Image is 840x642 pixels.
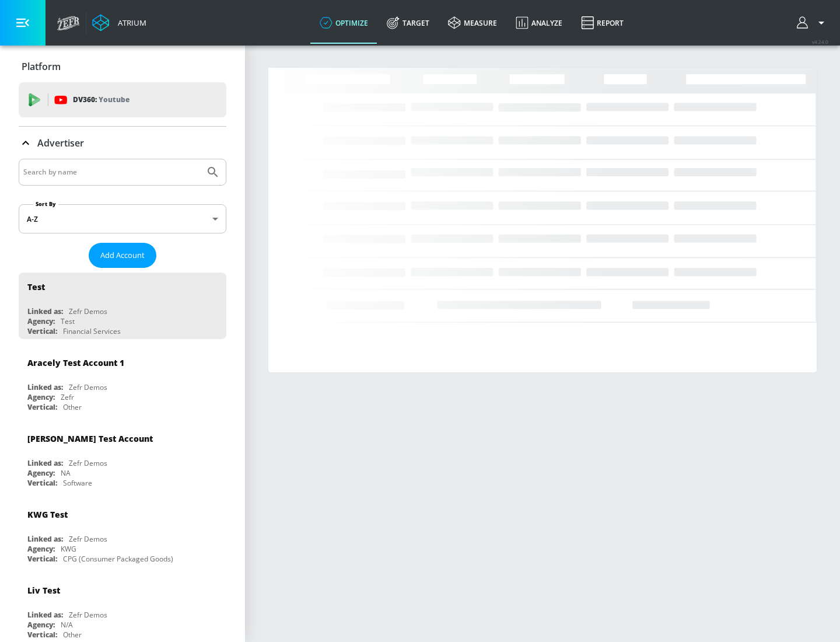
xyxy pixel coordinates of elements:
[73,93,129,106] p: DV360:
[27,554,57,564] div: Vertical:
[27,468,55,478] div: Agency:
[113,18,146,28] div: Atrium
[27,544,55,554] div: Agency:
[27,630,57,640] div: Vertical:
[19,424,226,491] div: [PERSON_NAME] Test AccountLinked as:Zefr DemosAgency:NAVertical:Software
[27,281,45,292] div: Test
[27,326,57,336] div: Vertical:
[61,620,73,630] div: N/A
[19,348,226,415] div: Aracely Test Account 1Linked as:Zefr DemosAgency:ZefrVertical:Other
[19,82,226,117] div: DV360: Youtube
[27,458,63,468] div: Linked as:
[61,468,71,478] div: NA
[69,306,107,316] div: Zefr Demos
[69,610,107,620] div: Zefr Demos
[37,137,84,149] p: Advertiser
[100,249,145,262] span: Add Account
[572,2,633,44] a: Report
[27,585,60,596] div: Liv Test
[69,382,107,392] div: Zefr Demos
[19,500,226,567] div: KWG TestLinked as:Zefr DemosAgency:KWGVertical:CPG (Consumer Packaged Goods)
[506,2,572,44] a: Analyze
[33,200,58,208] label: Sort By
[310,2,377,44] a: optimize
[27,620,55,630] div: Agency:
[27,382,63,392] div: Linked as:
[99,93,129,106] p: Youtube
[27,392,55,402] div: Agency:
[63,478,92,488] div: Software
[812,39,828,45] span: v 4.24.0
[27,509,68,520] div: KWG Test
[61,544,76,554] div: KWG
[27,478,57,488] div: Vertical:
[19,50,226,83] div: Platform
[19,273,226,339] div: TestLinked as:Zefr DemosAgency:TestVertical:Financial Services
[377,2,439,44] a: Target
[27,433,153,444] div: [PERSON_NAME] Test Account
[22,60,61,73] p: Platform
[27,610,63,620] div: Linked as:
[61,392,74,402] div: Zefr
[27,316,55,326] div: Agency:
[27,402,57,412] div: Vertical:
[27,534,63,544] div: Linked as:
[27,306,63,316] div: Linked as:
[69,458,107,468] div: Zefr Demos
[69,534,107,544] div: Zefr Demos
[19,204,226,233] div: A-Z
[63,402,82,412] div: Other
[439,2,506,44] a: measure
[92,14,146,32] a: Atrium
[27,357,124,368] div: Aracely Test Account 1
[63,630,82,640] div: Other
[89,243,156,268] button: Add Account
[63,326,121,336] div: Financial Services
[61,316,75,326] div: Test
[63,554,173,564] div: CPG (Consumer Packaged Goods)
[23,165,200,180] input: Search by name
[19,127,226,159] div: Advertiser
